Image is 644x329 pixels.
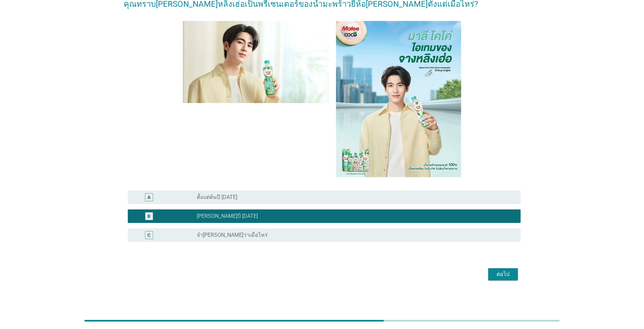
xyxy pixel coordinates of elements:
[494,270,512,278] div: ต่อไป
[147,194,150,201] div: A
[197,194,237,201] label: ตั้งแต่ต้นปี [DATE]
[197,213,258,220] label: [PERSON_NAME]ปี [DATE]
[176,16,469,180] img: 50ce6ab9-902d-4ead-94e4-3e777e446473-ZLH.jpg
[197,232,268,238] label: จำ[PERSON_NAME]ว่าเมื่อไหร่
[147,213,150,220] div: B
[488,268,518,280] button: ต่อไป
[147,232,150,239] div: C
